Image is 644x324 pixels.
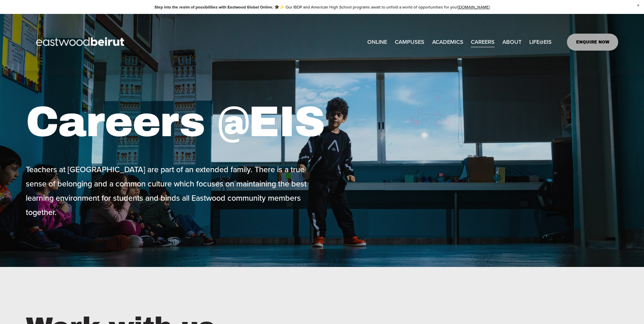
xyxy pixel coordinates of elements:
[471,36,495,48] a: CAREERS
[367,36,387,48] a: ONLINE
[458,4,490,10] a: [DOMAIN_NAME]
[529,37,552,47] span: LIFE@EIS
[432,36,463,48] a: folder dropdown
[26,96,370,148] h1: Careers @EIS
[502,36,521,48] a: folder dropdown
[529,36,552,48] a: folder dropdown
[567,34,618,51] a: ENQUIRE NOW
[502,37,521,47] span: ABOUT
[26,25,136,59] img: EastwoodIS Global Site
[26,162,320,219] p: Teachers at [GEOGRAPHIC_DATA] are part of an extended family. There is a true sense of belonging ...
[395,36,424,48] a: folder dropdown
[432,37,463,47] span: ACADEMICS
[395,37,424,47] span: CAMPUSES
